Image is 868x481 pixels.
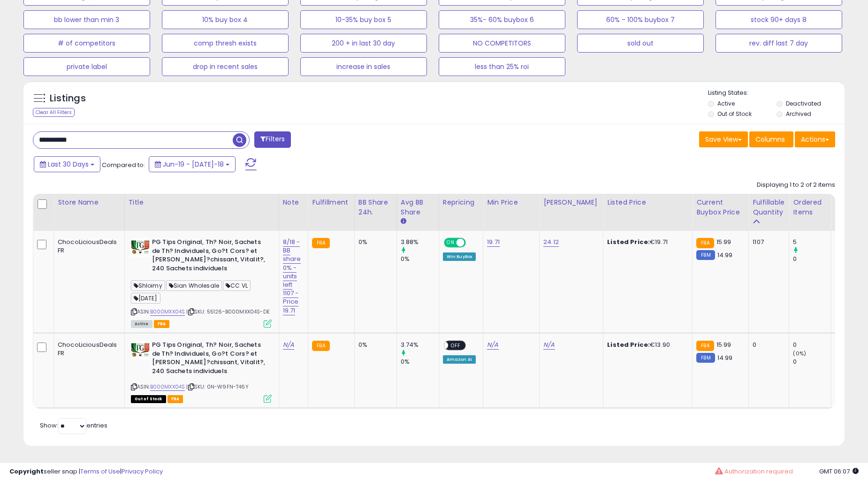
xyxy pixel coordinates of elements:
[186,383,248,390] span: | SKU: 0N-W9FN-T46Y
[793,350,806,357] small: (0%)
[607,198,688,207] div: Listed Price
[129,198,275,207] div: Title
[786,110,811,118] label: Archived
[254,131,291,148] button: Filters
[300,10,427,29] button: 10-35% buy box 5
[753,238,782,246] div: 1107
[445,239,457,247] span: ON
[716,340,731,349] span: 15.99
[358,198,393,217] div: BB Share 24h.
[696,341,714,351] small: FBA
[819,467,859,476] span: 2025-08-18 06:07 GMT
[186,308,269,315] span: | SKU: 55126-B000MXX04S-DE
[48,160,89,169] span: Last 30 Days
[58,341,117,358] div: ChocoLiciousDeals FR
[401,358,439,366] div: 0%
[9,467,163,476] div: seller snap | |
[607,341,685,349] div: €13.90
[757,181,835,190] div: Displaying 1 to 2 of 2 items
[131,320,152,328] span: All listings currently available for purchase on Amazon
[34,156,100,172] button: Last 30 Days
[793,341,831,349] div: 0
[223,280,251,291] span: CC VL
[401,341,439,349] div: 3.74%
[168,395,183,403] span: FBA
[401,255,439,263] div: 0%
[162,57,289,76] button: drop in recent sales
[312,198,350,207] div: Fulfillment
[401,198,435,217] div: Avg BB Share
[716,237,731,246] span: 15.99
[131,238,150,257] img: 41wg+sAcXNL._SL40_.jpg
[717,99,735,107] label: Active
[80,467,120,476] a: Terms of Use
[401,217,406,226] small: Avg BB Share.
[152,238,266,275] b: PG Tips Original, Th? Noir, Sachets de Th? Individuels, Go?t Cors? et [PERSON_NAME]?chissant, Vit...
[283,237,301,315] a: 8/18 - BB share 0% -units left 1107 -Price 19.71
[696,238,714,248] small: FBA
[131,395,166,403] span: All listings that are currently out of stock and unavailable for purchase on Amazon
[131,341,272,402] div: ASIN:
[40,421,107,430] span: Show: entries
[439,34,565,53] button: NO COMPETITORS
[23,10,150,29] button: bb lower than min 3
[33,108,75,117] div: Clear All Filters
[708,89,845,98] p: Listing States:
[312,238,329,248] small: FBA
[439,10,565,29] button: 35%- 60% buybox 6
[300,34,427,53] button: 200 + in last 30 day
[152,341,266,378] b: PG Tips Original, Th? Noir, Sachets de Th? Individuels, Go?t Cors? et [PERSON_NAME]?chissant, Vit...
[749,131,793,147] button: Columns
[487,237,500,247] a: 19.71
[312,341,329,351] small: FBA
[58,238,117,255] div: ChocoLiciousDeals FR
[163,160,224,169] span: Jun-19 - [DATE]-18
[131,341,150,359] img: 41wg+sAcXNL._SL40_.jpg
[753,198,785,217] div: Fulfillable Quantity
[439,57,565,76] button: less than 25% roi
[543,198,599,207] div: [PERSON_NAME]
[283,198,305,207] div: Note
[300,57,427,76] button: increase in sales
[793,238,831,246] div: 5
[443,252,476,261] div: Win BuyBox
[607,237,650,246] b: Listed Price:
[793,358,831,366] div: 0
[577,34,704,53] button: sold out
[753,341,782,349] div: 0
[358,238,389,246] div: 0%
[50,92,86,105] h5: Listings
[401,238,439,246] div: 3.88%
[131,238,272,327] div: ASIN:
[786,99,821,107] label: Deactivated
[607,340,650,349] b: Listed Price:
[699,131,748,147] button: Save View
[23,34,150,53] button: # of competitors
[150,308,185,316] a: B000MXX04S
[717,110,752,118] label: Out of Stock
[448,342,463,350] span: OFF
[755,135,785,144] span: Columns
[793,198,827,217] div: Ordered Items
[717,353,733,362] span: 14.99
[58,198,121,207] div: Store Name
[102,160,145,169] span: Compared to:
[443,355,476,364] div: Amazon AI
[131,280,165,291] span: Shloimy
[716,34,842,53] button: rev. diff last 7 day
[795,131,835,147] button: Actions
[543,237,559,247] a: 24.12
[607,238,685,246] div: €19.71
[283,340,294,350] a: N/A
[443,198,480,207] div: Repricing
[9,467,44,476] strong: Copyright
[154,320,170,328] span: FBA
[543,340,555,350] a: N/A
[696,353,715,363] small: FBM
[577,10,704,29] button: 60% - 100% buybox 7
[23,57,150,76] button: private label
[487,198,535,207] div: Min Price
[166,280,222,291] span: Sian Wholesale
[162,34,289,53] button: comp thresh exists
[150,383,185,391] a: B000MXX04S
